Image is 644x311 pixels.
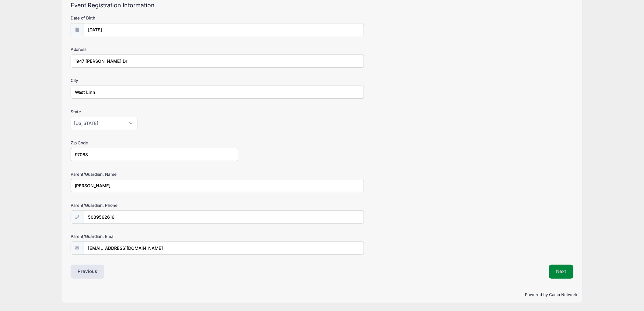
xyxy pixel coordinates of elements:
h2: Event Registration Information [71,2,574,9]
button: Previous [71,265,105,279]
button: Next [549,265,574,279]
label: City [71,77,238,83]
input: (xxx) xxx-xxxx [84,210,364,224]
label: State [71,109,238,115]
label: Date of Birth [71,15,238,21]
input: mm/dd/yyyy [84,23,364,36]
label: Parent/Guardian: Name [71,171,238,177]
label: Address [71,46,238,52]
label: Zip Code [71,140,238,146]
label: Parent/Guardian: Phone [71,202,238,208]
label: Parent/Guardian: Email [71,233,238,239]
input: xxxxx [71,148,238,161]
input: email@email.com [84,242,364,255]
p: Powered by Camp Network [67,292,578,298]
